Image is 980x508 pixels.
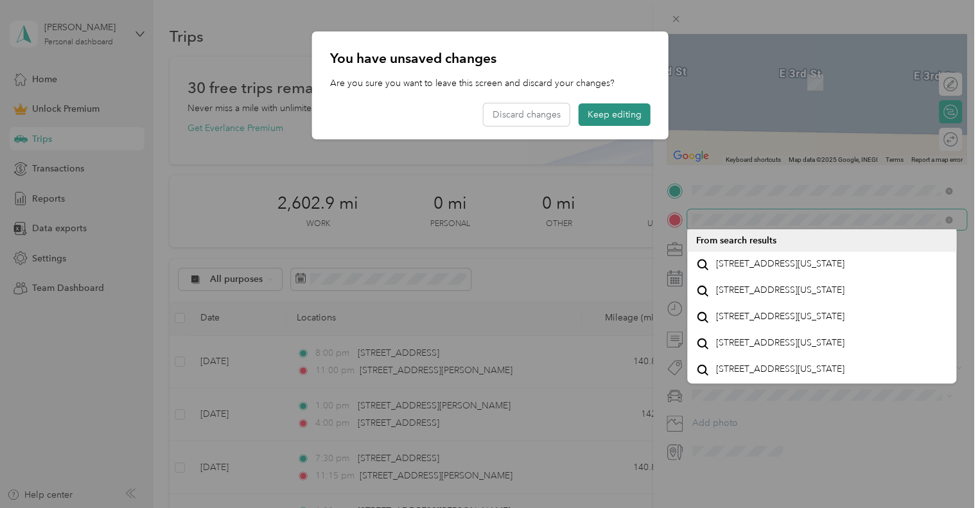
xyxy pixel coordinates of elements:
iframe: Everlance-gr Chat Button Frame [908,436,980,508]
span: [STREET_ADDRESS][US_STATE] [716,337,844,349]
p: Are you sure you want to leave this screen and discard your changes? [330,76,651,90]
span: [STREET_ADDRESS][US_STATE] [716,285,844,296]
span: [STREET_ADDRESS][US_STATE] [716,311,844,322]
button: Keep editing [579,103,651,126]
span: [STREET_ADDRESS][US_STATE] [716,363,844,375]
button: Discard changes [484,103,570,126]
span: From search results [696,235,776,246]
span: [STREET_ADDRESS][US_STATE] [716,258,844,270]
p: You have unsaved changes [330,49,651,67]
